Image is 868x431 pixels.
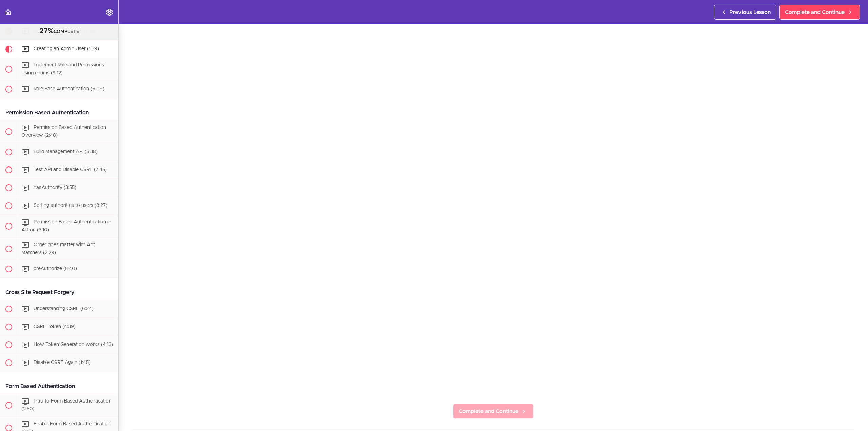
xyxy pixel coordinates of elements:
svg: Back to course curriculum [4,8,12,16]
span: Role Base Authentication (6:09) [34,87,104,92]
span: CSRF Token (4:39) [34,325,76,329]
span: Previous Lesson [729,8,771,16]
span: Implement Role and Permissions Using enums (9:12) [21,63,104,75]
a: Previous Lesson [714,5,776,20]
span: Understanding CSRF (6:24) [34,307,94,311]
span: Intro to Form Based Authentication (2:50) [21,399,112,412]
span: Creating an Admin User (1:39) [34,46,99,51]
a: Complete and Continue [453,404,534,419]
span: Complete and Continue [785,8,845,16]
span: Build Management API (5:38) [34,149,98,154]
svg: Settings Menu [105,8,114,16]
span: How Token Generation works (4:13) [34,342,113,347]
span: Disable CSRF Again (1:45) [34,360,91,365]
span: Test API and Disable CSRF (7:45) [34,167,107,172]
span: Complete and Continue [459,407,518,415]
span: 27% [39,27,54,34]
span: preAuthorize (5:40) [34,267,77,271]
span: Permission Based Authentication Overview (2:48) [21,125,106,138]
a: Complete and Continue [779,5,860,20]
span: Permission Based Authentication in Action (3:10) [21,220,111,232]
span: Setting authorities to users (8:27) [34,203,107,208]
div: COMPLETE [8,27,110,36]
span: Order does matter with Ant Matchers (2:29) [21,242,95,255]
span: hasAuthority (3:55) [34,185,76,190]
